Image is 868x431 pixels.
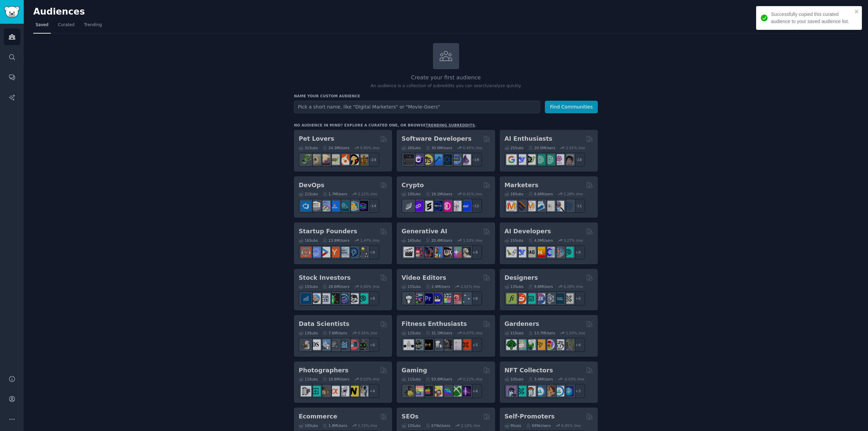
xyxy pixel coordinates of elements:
span: Curated [58,22,75,28]
span: Saved [36,22,48,28]
a: Curated [56,20,77,34]
p: An audience is a collection of subreddits you can search/analyze quickly [294,83,598,89]
a: Saved [33,20,51,34]
a: trending subreddits [426,123,475,127]
h2: Create your first audience [294,74,598,82]
a: Trending [82,20,104,34]
span: Trending [84,22,102,28]
h3: Name your custom audience [294,94,598,98]
button: close [854,9,859,14]
img: GummySearch logo [4,6,20,18]
div: Successfully copied this curated audience to your saved audience list. [771,11,852,25]
div: No audience in mind? Explore a curated one, or browse . [294,123,476,128]
h2: Audiences [33,6,804,17]
input: Pick a short name, like "Digital Marketers" or "Movie-Goers" [294,101,540,113]
button: Find Communities [545,101,598,113]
